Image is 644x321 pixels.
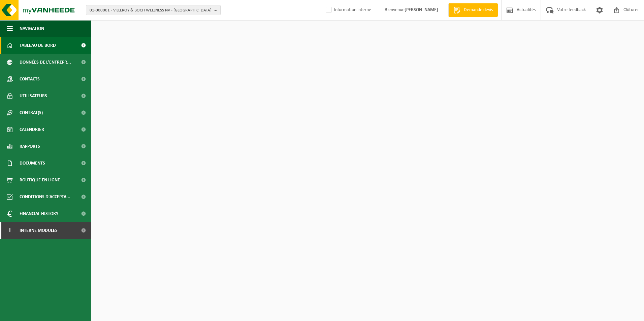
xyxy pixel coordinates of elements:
[448,3,498,17] a: Demande devis
[20,20,44,37] span: Navigation
[405,7,438,12] strong: [PERSON_NAME]
[324,5,371,15] label: Information interne
[20,37,56,54] span: Tableau de bord
[462,7,494,13] span: Demande devis
[20,138,40,155] span: Rapports
[20,71,40,87] span: Contacts
[20,104,43,121] span: Contrat(s)
[20,222,58,239] span: Interne modules
[20,87,47,104] span: Utilisateurs
[20,121,44,138] span: Calendrier
[20,54,71,71] span: Données de l'entrepr...
[90,5,212,15] span: 01-000001 - VILLEROY & BOCH WELLNESS NV - [GEOGRAPHIC_DATA]
[86,5,221,15] button: 01-000001 - VILLEROY & BOCH WELLNESS NV - [GEOGRAPHIC_DATA]
[20,188,70,205] span: Conditions d'accepta...
[7,222,13,239] span: I
[20,205,58,222] span: Financial History
[20,155,45,172] span: Documents
[20,172,60,188] span: Boutique en ligne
